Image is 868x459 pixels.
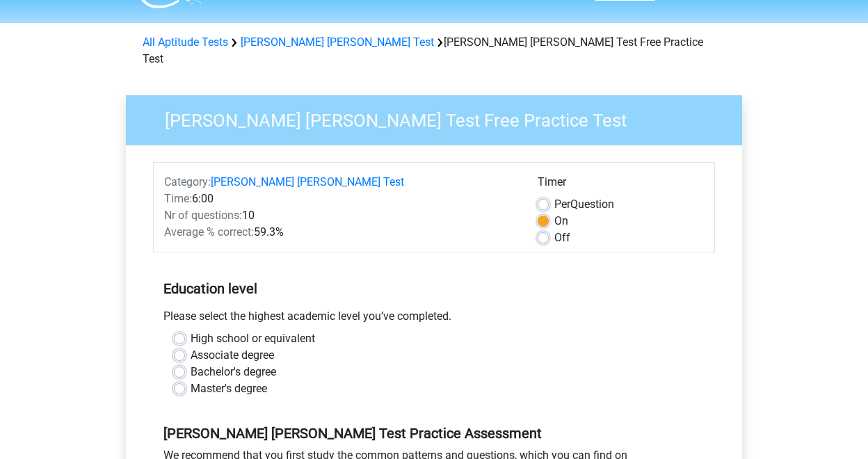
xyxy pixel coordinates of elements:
h3: [PERSON_NAME] [PERSON_NAME] Test Free Practice Test [148,104,732,131]
label: On [554,213,568,229]
span: Time: [164,192,192,205]
div: Timer [538,174,704,196]
div: 59.3% [154,224,527,241]
a: [PERSON_NAME] [PERSON_NAME] Test [241,35,434,49]
div: 6:00 [154,191,527,207]
a: [PERSON_NAME] [PERSON_NAME] Test [211,175,404,188]
label: High school or equivalent [191,330,315,347]
label: Master's degree [191,380,267,397]
span: Average % correct: [164,225,254,239]
span: Category: [164,175,211,188]
h5: Education level [163,275,705,303]
span: Per [554,198,570,211]
div: [PERSON_NAME] [PERSON_NAME] Test Free Practice Test [137,34,731,67]
div: 10 [154,207,527,224]
a: All Aptitude Tests [143,35,228,49]
label: Off [554,229,570,246]
div: Please select the highest academic level you’ve completed. [153,308,715,330]
label: Associate degree [191,347,274,364]
span: Nr of questions: [164,209,242,222]
h5: [PERSON_NAME] [PERSON_NAME] Test Practice Assessment [163,425,705,442]
label: Question [554,196,614,213]
label: Bachelor's degree [191,364,276,380]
